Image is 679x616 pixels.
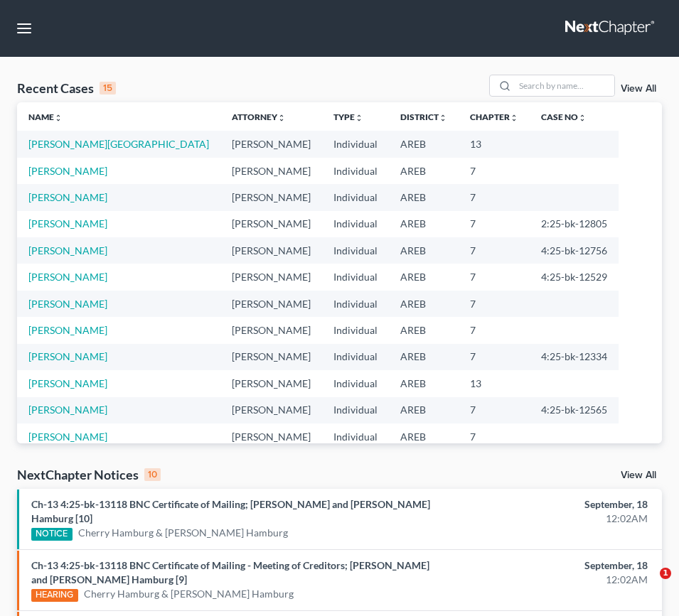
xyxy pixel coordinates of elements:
td: [PERSON_NAME] [220,291,322,317]
td: AREB [389,370,459,396]
a: Typeunfold_more [333,112,363,122]
td: Individual [322,291,389,317]
div: 12:02AM [451,512,648,526]
a: [PERSON_NAME] [28,404,107,416]
a: [PERSON_NAME][GEOGRAPHIC_DATA] [28,138,209,150]
td: AREB [389,211,459,237]
td: [PERSON_NAME] [220,344,322,370]
span: 1 [660,568,671,579]
td: [PERSON_NAME] [220,423,322,450]
td: 4:25-bk-12756 [530,237,619,264]
td: Individual [322,423,389,450]
td: Individual [322,184,389,210]
div: September, 18 [451,558,648,573]
a: [PERSON_NAME] [28,377,107,389]
a: Ch-13 4:25-bk-13118 BNC Certificate of Mailing - Meeting of Creditors; [PERSON_NAME] and [PERSON_... [31,559,429,585]
td: 7 [459,237,530,264]
td: Individual [322,237,389,264]
td: [PERSON_NAME] [220,264,322,290]
iframe: Intercom live chat [631,568,665,602]
td: AREB [389,264,459,290]
a: Nameunfold_more [28,112,63,122]
td: AREB [389,291,459,317]
a: Attorneyunfold_more [232,112,286,122]
td: 7 [459,423,530,450]
a: [PERSON_NAME] [28,324,107,336]
td: 4:25-bk-12529 [530,264,619,290]
td: Individual [322,370,389,396]
a: Case Nounfold_more [541,112,587,122]
a: [PERSON_NAME] [28,191,107,203]
td: AREB [389,344,459,370]
div: 10 [144,468,161,481]
div: 15 [100,82,116,94]
td: 7 [459,184,530,210]
td: [PERSON_NAME] [220,158,322,184]
div: NOTICE [31,528,73,541]
div: September, 18 [451,497,648,512]
a: [PERSON_NAME] [28,244,107,256]
td: 7 [459,158,530,184]
td: 7 [459,344,530,370]
a: Districtunfold_more [400,112,447,122]
td: 7 [459,264,530,290]
a: [PERSON_NAME] [28,165,107,177]
td: [PERSON_NAME] [220,184,322,210]
td: Individual [322,397,389,423]
a: [PERSON_NAME] [28,217,107,229]
div: HEARING [31,589,78,602]
a: [PERSON_NAME] [28,350,107,362]
td: 13 [459,131,530,157]
td: AREB [389,317,459,343]
td: 13 [459,370,530,396]
a: [PERSON_NAME] [28,431,107,443]
td: Individual [322,211,389,237]
td: [PERSON_NAME] [220,370,322,396]
td: AREB [389,423,459,450]
td: [PERSON_NAME] [220,131,322,157]
td: [PERSON_NAME] [220,237,322,264]
td: 7 [459,291,530,317]
i: unfold_more [277,114,286,122]
td: Individual [322,317,389,343]
td: Individual [322,131,389,157]
td: [PERSON_NAME] [220,317,322,343]
td: 4:25-bk-12334 [530,344,619,370]
a: Cherry Hamburg & [PERSON_NAME] Hamburg [84,587,294,601]
i: unfold_more [510,114,518,122]
td: Individual [322,264,389,290]
a: View All [621,470,656,480]
td: AREB [389,397,459,423]
td: AREB [389,158,459,184]
a: Ch-13 4:25-bk-13118 BNC Certificate of Mailing; [PERSON_NAME] and [PERSON_NAME] Hamburg [10] [31,498,430,524]
i: unfold_more [54,114,63,122]
div: 12:02AM [451,573,648,587]
td: 7 [459,317,530,343]
div: NextChapter Notices [17,466,161,483]
td: Individual [322,158,389,184]
td: 4:25-bk-12565 [530,397,619,423]
td: AREB [389,131,459,157]
td: 7 [459,397,530,423]
td: Individual [322,344,389,370]
a: [PERSON_NAME] [28,271,107,283]
a: View All [621,84,656,94]
input: Search by name... [515,75,614,96]
i: unfold_more [578,114,587,122]
td: [PERSON_NAME] [220,211,322,237]
a: Chapterunfold_more [470,112,518,122]
td: 2:25-bk-12805 [530,211,619,237]
a: Cherry Hamburg & [PERSON_NAME] Hamburg [78,526,288,540]
td: [PERSON_NAME] [220,397,322,423]
a: [PERSON_NAME] [28,298,107,310]
i: unfold_more [439,114,447,122]
div: Recent Cases [17,80,116,97]
td: AREB [389,237,459,264]
td: AREB [389,184,459,210]
td: 7 [459,211,530,237]
i: unfold_more [355,114,363,122]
